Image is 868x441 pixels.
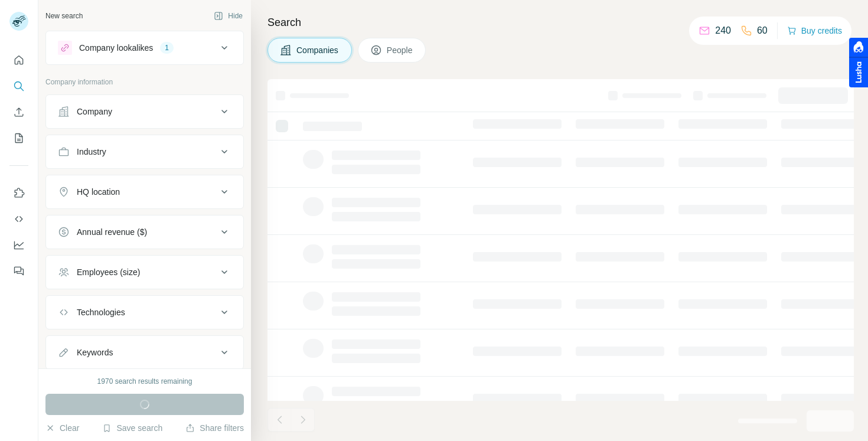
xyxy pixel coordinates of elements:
[267,14,854,31] h4: Search
[46,258,243,286] button: Employees (size)
[46,338,243,367] button: Keywords
[97,376,192,387] div: 1970 search results remaining
[77,347,113,358] div: Keywords
[46,218,243,246] button: Annual revenue ($)
[45,77,244,87] p: Company information
[757,24,768,38] p: 60
[46,298,243,326] button: Technologies
[46,178,243,206] button: HQ location
[205,7,251,25] button: Hide
[9,234,28,256] button: Dashboard
[296,44,340,56] span: Companies
[46,97,243,126] button: Company
[45,11,83,21] div: New search
[102,422,162,434] button: Save search
[787,22,842,39] button: Buy credits
[9,182,28,204] button: Use Surfe on LinkedIn
[9,128,28,149] button: My lists
[77,266,140,278] div: Employees (size)
[9,208,28,230] button: Use Surfe API
[46,34,243,62] button: Company lookalikes1
[9,102,28,123] button: Enrich CSV
[9,50,28,71] button: Quick start
[77,186,120,198] div: HQ location
[185,422,244,434] button: Share filters
[77,106,112,117] div: Company
[46,138,243,166] button: Industry
[9,76,28,97] button: Search
[45,422,79,434] button: Clear
[715,24,731,38] p: 240
[77,146,106,158] div: Industry
[9,260,28,282] button: Feedback
[77,226,147,238] div: Annual revenue ($)
[387,44,414,56] span: People
[160,43,174,53] div: 1
[79,42,153,54] div: Company lookalikes
[77,306,125,318] div: Technologies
